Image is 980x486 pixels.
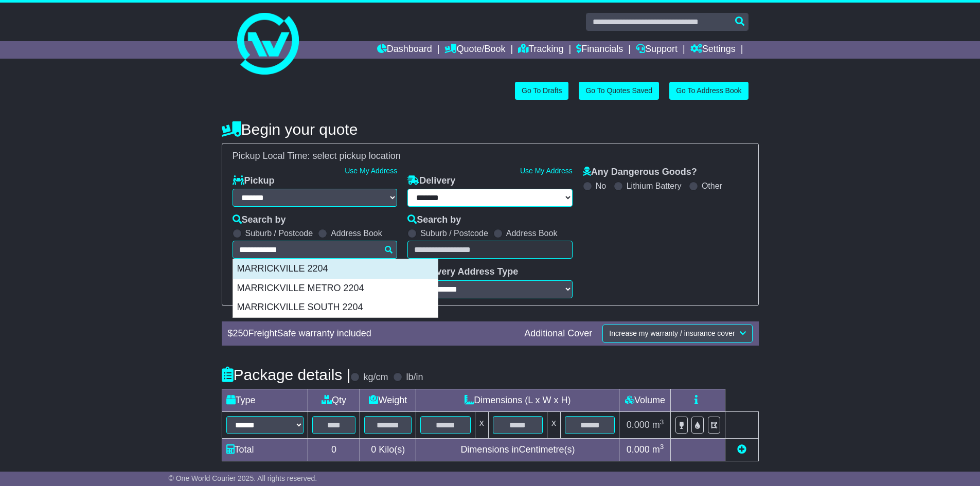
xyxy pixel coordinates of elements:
label: No [596,181,606,191]
td: Dimensions in Centimetre(s) [416,438,619,461]
a: Settings [690,41,736,59]
span: m [652,420,664,430]
a: Use My Address [345,167,397,175]
a: Financials [576,41,623,59]
a: Go To Address Book [669,82,748,100]
td: 0 [308,438,360,461]
div: Pickup Local Time: [227,151,753,162]
span: m [652,444,664,455]
span: select pickup location [313,151,401,161]
td: Dimensions (L x W x H) [416,389,619,411]
td: x [547,411,561,438]
label: Address Book [506,228,558,238]
label: Suburb / Postcode [245,228,313,238]
div: MARRICKVILLE METRO 2204 [233,279,438,298]
a: Quote/Book [444,41,505,59]
button: Increase my warranty / insurance cover [602,325,752,343]
span: 250 [233,328,248,338]
td: Total [222,438,308,461]
div: $ FreightSafe warranty included [223,328,520,339]
a: Support [636,41,678,59]
label: Address Book [331,228,382,238]
label: Search by [233,214,286,226]
label: Delivery [407,175,455,187]
label: Pickup [233,175,275,187]
label: Search by [407,214,461,226]
div: MARRICKVILLE SOUTH 2204 [233,298,438,317]
div: Additional Cover [519,328,597,339]
sup: 3 [660,443,664,451]
span: Increase my warranty / insurance cover [609,329,735,337]
label: Suburb / Postcode [420,228,488,238]
span: 0.000 [627,420,650,430]
a: Add new item [737,444,746,455]
a: Go To Drafts [515,82,568,100]
label: lb/in [406,372,423,383]
a: Dashboard [377,41,432,59]
label: Delivery Address Type [407,266,518,278]
label: kg/cm [363,372,388,383]
td: Type [222,389,308,411]
sup: 3 [660,418,664,426]
div: MARRICKVILLE 2204 [233,259,438,279]
a: Tracking [518,41,563,59]
td: x [475,411,488,438]
td: Kilo(s) [360,438,416,461]
span: 0 [371,444,376,455]
label: Other [702,181,722,191]
a: Use My Address [520,167,573,175]
label: Any Dangerous Goods? [583,167,697,178]
td: Weight [360,389,416,411]
span: © One World Courier 2025. All rights reserved. [169,474,317,482]
label: Lithium Battery [627,181,682,191]
span: 0.000 [627,444,650,455]
td: Volume [619,389,671,411]
td: Qty [308,389,360,411]
h4: Begin your quote [222,121,759,138]
h4: Package details | [222,366,351,383]
a: Go To Quotes Saved [579,82,659,100]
